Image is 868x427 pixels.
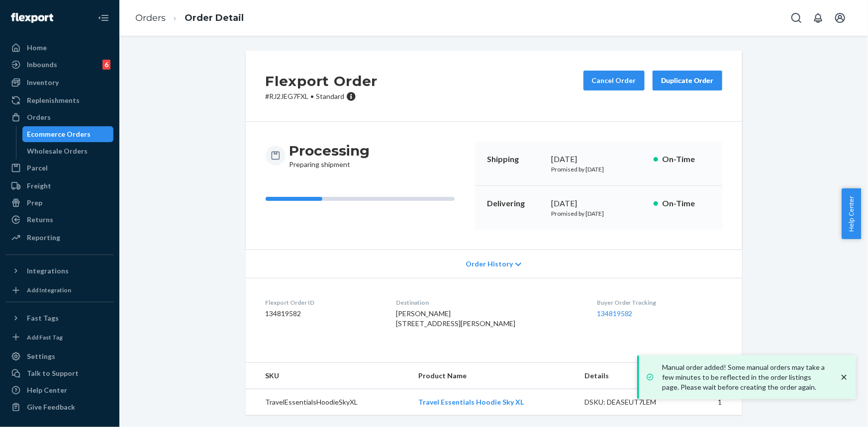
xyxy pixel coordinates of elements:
dd: 134819582 [266,309,381,319]
span: Standard [316,92,345,100]
button: Open notifications [808,8,828,28]
div: Add Fast Tag [27,333,63,342]
a: Freight [6,178,113,194]
div: [DATE] [552,198,646,209]
span: Order History [466,259,513,269]
a: Parcel [6,160,113,176]
div: Ecommerce Orders [27,129,91,139]
p: Promised by [DATE] [552,209,646,218]
a: Prep [6,195,113,211]
div: Home [27,43,47,53]
ol: breadcrumbs [127,3,252,33]
div: Duplicate Order [661,76,714,85]
p: Delivering [487,198,544,209]
a: Travel Essentials Hoodie Sky XL [418,398,524,406]
dt: Buyer Order Tracking [597,298,722,307]
div: Inbounds [27,60,57,70]
div: Returns [27,215,53,225]
th: SKU [246,363,411,389]
div: Orders [27,112,51,122]
button: Help Center [842,188,861,239]
div: Settings [27,351,55,361]
a: Inventory [6,75,113,90]
a: Inbounds6 [6,57,113,73]
div: Inventory [27,78,59,87]
a: Help Center [6,382,113,398]
a: Returns [6,212,113,228]
button: Open account menu [830,8,850,28]
div: Add Integration [27,286,71,294]
div: Preparing shipment [289,142,370,170]
button: Open Search Box [786,8,806,28]
p: # RJ2JEG7FXL [266,91,378,101]
th: Details [577,363,686,389]
img: Flexport logo [11,13,53,23]
button: Cancel Order [583,71,645,90]
p: On-Time [662,198,710,209]
p: Promised by [DATE] [552,165,646,173]
div: Integrations [27,266,69,276]
div: Prep [27,198,42,208]
div: 6 [102,60,110,70]
button: Give Feedback [6,399,113,415]
h2: Flexport Order [266,71,378,91]
a: 134819582 [597,309,633,318]
a: Add Integration [6,283,113,298]
h3: Processing [289,142,370,160]
button: Fast Tags [6,310,113,326]
td: TravelEssentialsHoodieSkyXL [246,389,411,416]
div: DSKU: DEASEUT7LEM [585,397,678,407]
a: Reporting [6,230,113,246]
a: Replenishments [6,92,113,108]
p: Shipping [487,154,544,165]
div: Parcel [27,163,48,173]
div: Reporting [27,233,60,243]
button: Integrations [6,263,113,279]
p: On-Time [662,154,710,165]
div: Help Center [27,385,67,395]
p: Manual order added! Some manual orders may take a few minutes to be reflected in the order listin... [662,362,829,392]
a: Ecommerce Orders [22,126,114,142]
div: Wholesale Orders [27,146,88,156]
button: Duplicate Order [653,71,722,90]
a: Settings [6,348,113,364]
dt: Flexport Order ID [266,298,381,307]
div: Freight [27,181,51,191]
div: [DATE] [552,154,646,165]
th: Product Name [410,363,577,389]
svg: close toast [839,372,849,382]
div: Talk to Support [27,368,79,378]
div: Fast Tags [27,313,59,323]
dt: Destination [396,298,581,307]
a: Wholesale Orders [22,143,114,159]
a: Talk to Support [6,365,113,381]
a: Orders [6,109,113,125]
div: Replenishments [27,95,80,105]
td: 1 [686,389,742,416]
a: Orders [135,12,166,23]
a: Add Fast Tag [6,330,113,345]
a: Home [6,40,113,56]
a: Order Detail [185,12,244,23]
span: • [311,92,314,100]
span: [PERSON_NAME] [STREET_ADDRESS][PERSON_NAME] [396,309,515,328]
div: Give Feedback [27,402,75,412]
button: Close Navigation [94,8,113,28]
